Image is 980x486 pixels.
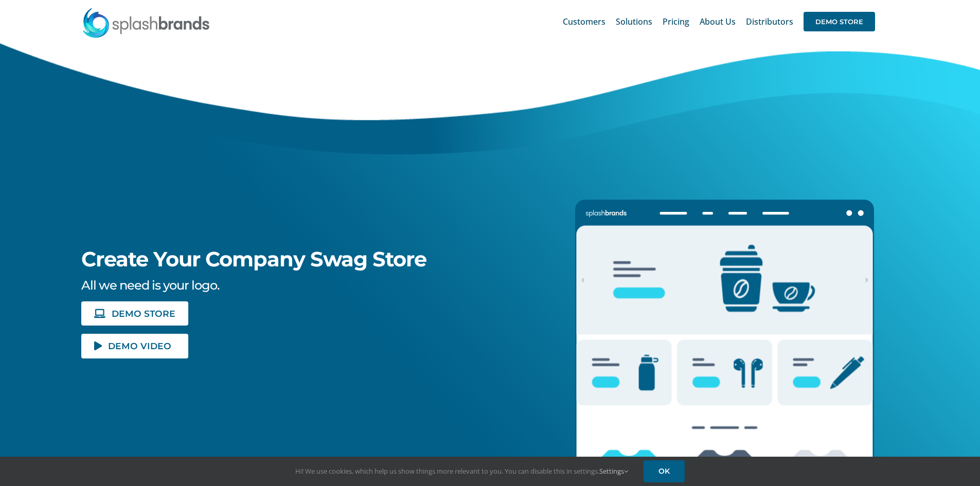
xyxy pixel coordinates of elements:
span: Distributors [746,17,793,26]
span: DEMO STORE [112,309,175,318]
nav: Main Menu [563,5,875,38]
span: Pricing [663,17,689,26]
img: SplashBrands.com Logo [82,7,210,38]
a: Customers [563,5,605,38]
span: All we need is your logo. [81,278,219,293]
span: Solutions [616,17,652,26]
a: Settings [599,466,628,476]
a: OK [644,460,685,482]
span: DEMO VIDEO [108,341,171,350]
a: Distributors [746,5,793,38]
span: Hi! We use cookies, which help us show things more relevant to you. You can disable this in setti... [295,466,628,476]
a: DEMO STORE [804,5,875,38]
a: Pricing [663,5,689,38]
span: About Us [700,17,736,26]
span: Create Your Company Swag Store [81,246,426,272]
span: Customers [563,17,605,26]
a: DEMO STORE [81,301,188,326]
span: DEMO STORE [804,12,875,31]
